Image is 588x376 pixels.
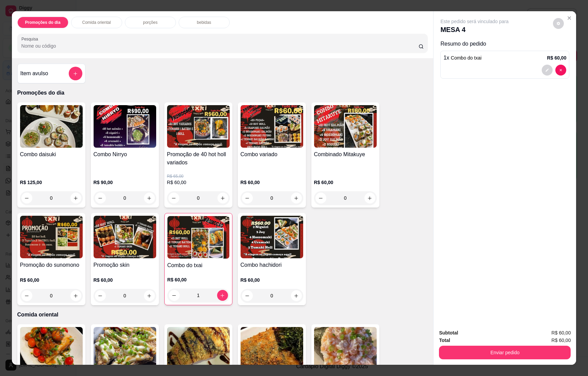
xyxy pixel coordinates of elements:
h4: Promoção de 40 hot holl variados [167,150,230,167]
img: product-image [20,105,83,148]
p: bebidas [197,20,211,25]
button: increase-product-quantity [291,193,302,203]
p: R$ 60,00 [167,179,230,186]
button: decrease-product-quantity [95,290,106,301]
p: Resumo do pedido [440,40,569,48]
strong: Total [439,338,450,343]
button: increase-product-quantity [364,193,375,203]
button: increase-product-quantity [144,193,155,203]
button: increase-product-quantity [70,290,81,301]
img: product-image [241,105,303,148]
img: product-image [94,105,156,148]
p: R$ 60,00 [241,179,303,186]
img: product-image [241,327,303,370]
h4: Item avulso [20,69,48,78]
button: add-separate-item [69,67,82,80]
p: porções [143,20,158,25]
img: product-image [94,216,156,258]
h4: Combo hachidori [241,261,303,269]
p: Promoções do dia [25,20,61,25]
h4: Combo do txai [167,261,229,269]
p: Este pedido será vinculado para [440,18,508,25]
p: R$ 60,00 [547,54,567,61]
h4: Promoção skin [94,261,156,269]
button: decrease-product-quantity [315,193,326,203]
img: product-image [20,216,83,258]
button: increase-product-quantity [217,290,228,301]
h4: Promoção do sunomono [20,261,83,269]
p: Promoções do dia [17,89,428,97]
span: Combo do txai [451,55,481,61]
p: R$ 125,00 [20,179,83,186]
img: product-image [314,105,377,148]
button: decrease-product-quantity [553,18,564,29]
button: decrease-product-quantity [168,193,179,203]
p: R$ 65,00 [167,174,230,179]
h4: Combo daisuki [20,150,83,159]
img: product-image [20,327,83,370]
label: Pesquisa [21,36,40,42]
span: R$ 60,00 [552,329,571,337]
h4: Combo Nirryo [94,150,156,159]
p: Comida oriental [17,311,428,319]
button: Enviar pedido [439,346,571,359]
p: R$ 60,00 [94,277,156,283]
button: decrease-product-quantity [242,290,253,301]
p: Comida oriental [82,20,111,25]
p: MESA 4 [440,25,508,34]
button: decrease-product-quantity [21,193,32,203]
img: product-image [167,105,230,148]
h4: Combo variado [241,150,303,159]
button: decrease-product-quantity [95,193,106,203]
button: decrease-product-quantity [169,290,180,301]
img: product-image [241,216,303,258]
button: increase-product-quantity [144,290,155,301]
p: R$ 60,00 [241,277,303,283]
p: R$ 90,00 [94,179,156,186]
p: R$ 60,00 [314,179,377,186]
img: product-image [314,327,377,370]
span: R$ 60,00 [552,337,571,344]
p: R$ 60,00 [20,277,83,283]
button: decrease-product-quantity [21,290,32,301]
button: decrease-product-quantity [555,65,566,76]
img: product-image [94,327,156,370]
button: decrease-product-quantity [542,65,553,76]
button: increase-product-quantity [70,193,81,203]
p: 1 x [443,54,481,62]
button: increase-product-quantity [291,290,302,301]
h4: Combinado Mitakuye [314,150,377,159]
img: product-image [167,327,230,370]
button: Close [564,13,575,23]
strong: Subtotal [439,330,458,336]
p: R$ 60,00 [167,276,229,283]
img: product-image [167,216,229,259]
button: increase-product-quantity [217,193,228,203]
input: Pesquisa [21,43,419,49]
button: decrease-product-quantity [242,193,253,203]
